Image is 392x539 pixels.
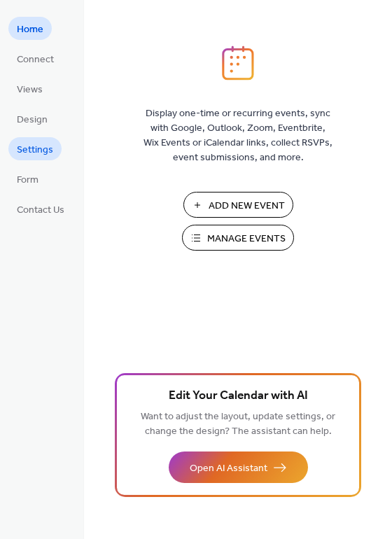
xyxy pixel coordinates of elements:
span: Design [17,113,48,127]
span: Open AI Assistant [190,461,267,476]
img: logo_icon.svg [222,45,254,80]
span: Home [17,22,43,37]
span: Add New Event [209,199,285,213]
span: Views [17,83,43,97]
span: Edit Your Calendar with AI [169,386,308,406]
button: Open AI Assistant [169,451,308,483]
span: Contact Us [17,203,64,218]
span: Display one-time or recurring events, sync with Google, Outlook, Zoom, Eventbrite, Wix Events or ... [143,106,332,165]
button: Add New Event [183,192,293,218]
span: Manage Events [207,232,286,246]
button: Manage Events [182,225,294,251]
a: Connect [8,47,62,70]
span: Settings [17,143,53,157]
a: Design [8,107,56,130]
a: Home [8,17,52,40]
span: Want to adjust the layout, update settings, or change the design? The assistant can help. [141,407,335,441]
a: Contact Us [8,197,73,220]
span: Form [17,173,38,188]
a: Form [8,167,47,190]
a: Settings [8,137,62,160]
a: Views [8,77,51,100]
span: Connect [17,52,54,67]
